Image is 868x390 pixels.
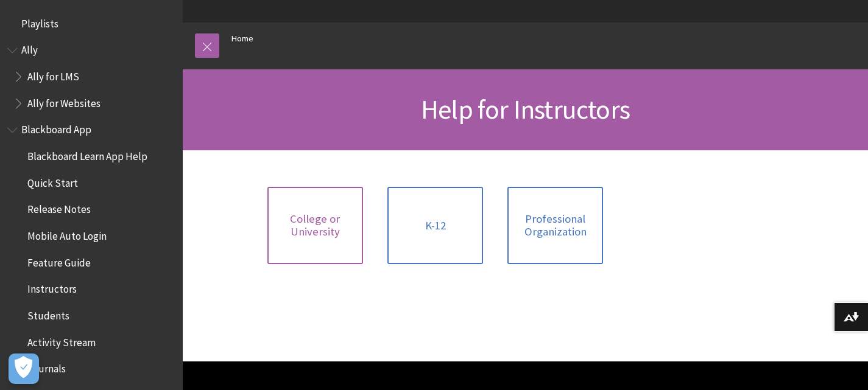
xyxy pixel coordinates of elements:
[27,305,69,322] span: Students
[27,252,91,269] span: Feature Guide
[7,13,175,34] nav: Book outline for Playlists
[27,279,77,296] span: Instructors
[421,92,630,126] span: Help for Instructors
[27,146,147,162] span: Blackboard Learn App Help
[21,13,58,30] span: Playlists
[275,212,356,239] span: College or University
[27,359,66,375] span: Journals
[27,226,107,242] span: Mobile Auto Login
[9,353,39,384] button: Open Preferences
[27,332,96,349] span: Activity Stream
[387,187,483,264] a: K-12
[27,66,79,83] span: Ally for LMS
[515,212,596,239] span: Professional Organization
[507,187,603,264] a: Professional Organization
[27,200,91,216] span: Release Notes
[7,40,175,114] nav: Book outline for Anthology Ally Help
[27,173,78,189] span: Quick Start
[231,31,253,46] a: Home
[27,93,101,110] span: Ally for Websites
[21,120,91,136] span: Blackboard App
[21,40,38,57] span: Ally
[267,187,363,264] a: College or University
[425,219,446,232] span: K-12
